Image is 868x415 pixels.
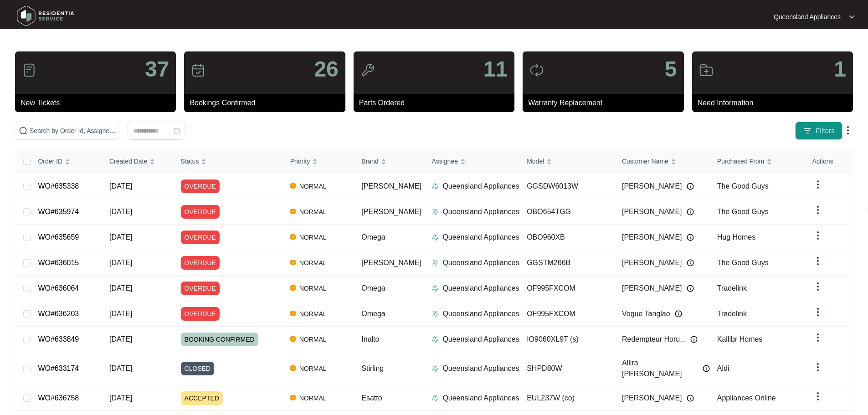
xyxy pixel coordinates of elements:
[290,365,296,371] img: Vercel Logo
[38,310,79,318] a: WO#636203
[528,97,683,108] p: Warranty Replacement
[109,233,132,241] span: [DATE]
[717,335,763,343] span: Kallibr Homes
[181,307,220,321] span: OVERDUE
[181,156,199,166] span: Status
[622,308,670,319] span: Vogue Tanglao
[442,363,519,374] p: Queensland Appliances
[191,63,205,77] img: icon
[361,182,421,190] span: [PERSON_NAME]
[795,122,842,140] button: filter iconFilters
[812,307,823,318] img: dropdown arrow
[102,149,174,174] th: Created Date
[30,126,116,136] input: Search by Order Id, Assignee Name, Customer Name, Brand and Model
[690,336,698,343] img: Info icon
[38,233,79,241] a: WO#635659
[361,208,421,215] span: [PERSON_NAME]
[296,181,330,192] span: NORMAL
[717,310,747,318] span: Tradelink
[442,393,519,404] p: Queensland Appliances
[354,149,424,174] th: Brand
[519,174,615,199] td: GGSDW6013W
[38,259,79,266] a: WO#636015
[698,97,853,108] p: Need Information
[296,308,330,319] span: NORMAL
[431,395,439,402] img: Assigner Icon
[181,205,220,219] span: OVERDUE
[14,2,77,30] img: residentia service logo
[109,335,132,343] span: [DATE]
[812,281,823,292] img: dropdown arrow
[431,234,439,241] img: Assigner Icon
[174,149,283,174] th: Status
[442,232,519,243] p: Queensland Appliances
[109,182,132,190] span: [DATE]
[442,283,519,294] p: Queensland Appliances
[834,58,846,80] p: 1
[431,259,439,266] img: Assigner Icon
[361,259,421,266] span: [PERSON_NAME]
[442,206,519,217] p: Queensland Appliances
[615,149,710,174] th: Customer Name
[361,310,385,318] span: Omega
[361,364,384,372] span: Stirling
[812,256,823,266] img: dropdown arrow
[442,334,519,345] p: Queensland Appliances
[181,179,220,193] span: OVERDUE
[109,310,132,318] span: [DATE]
[717,259,769,266] span: The Good Guys
[296,393,330,404] span: NORMAL
[812,230,823,241] img: dropdown arrow
[519,385,615,411] td: EUL237W (co)
[431,156,458,166] span: Assignee
[687,234,694,241] img: Info icon
[675,310,682,318] img: Info icon
[431,183,439,190] img: Assigner Icon
[519,276,615,301] td: OF995FXCOM
[622,181,682,192] span: [PERSON_NAME]
[38,284,79,292] a: WO#636064
[812,179,823,190] img: dropdown arrow
[622,156,668,166] span: Customer Name
[622,257,682,268] span: [PERSON_NAME]
[717,233,755,241] span: Hug Homes
[519,199,615,225] td: OBO654TGG
[361,394,382,402] span: Esatto
[38,335,79,343] a: WO#633849
[717,284,747,292] span: Tradelink
[38,364,79,372] a: WO#633174
[431,336,439,343] img: Assigner Icon
[431,285,439,292] img: Assigner Icon
[812,205,823,215] img: dropdown arrow
[665,58,677,80] p: 5
[109,284,132,292] span: [DATE]
[361,335,379,343] span: Inalto
[296,257,330,268] span: NORMAL
[431,365,439,372] img: Assigner Icon
[296,363,330,374] span: NORMAL
[290,156,310,166] span: Priority
[849,15,854,19] img: dropdown arrow
[424,149,519,174] th: Assignee
[181,231,220,244] span: OVERDUE
[622,283,682,294] span: [PERSON_NAME]
[803,126,812,135] img: filter icon
[181,333,258,346] span: BOOKING CONFIRMED
[699,63,714,77] img: icon
[519,250,615,276] td: GGSTM266B
[622,393,682,404] span: [PERSON_NAME]
[687,285,694,292] img: Info icon
[442,308,519,319] p: Queensland Appliances
[290,234,296,240] img: Vercel Logo
[519,327,615,352] td: IO9060XL9T (s)
[296,232,330,243] span: NORMAL
[31,149,102,174] th: Order ID
[145,58,169,80] p: 37
[703,365,710,372] img: Info icon
[361,284,385,292] span: Omega
[622,232,682,243] span: [PERSON_NAME]
[181,282,220,295] span: OVERDUE
[290,209,296,214] img: Vercel Logo
[21,97,176,108] p: New Tickets
[283,149,354,174] th: Priority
